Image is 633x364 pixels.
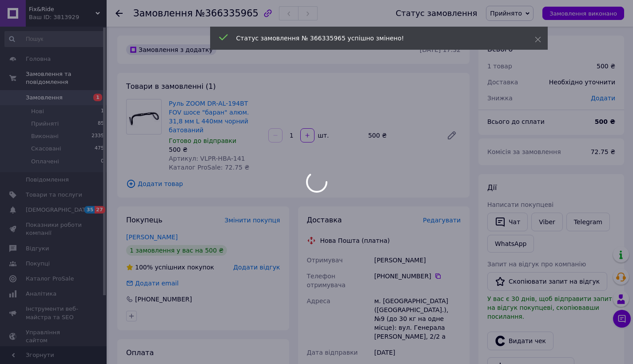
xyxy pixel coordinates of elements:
button: Чат з покупцем [613,310,631,328]
span: Дата відправки [307,349,358,356]
span: 475 [95,145,104,153]
div: 500 ₴ [169,145,261,154]
div: [PERSON_NAME] [372,252,462,268]
span: Запит на відгук про компанію [487,261,586,268]
span: Дії [487,183,497,192]
span: Додати товар [126,179,461,189]
button: Чат [487,213,528,231]
button: Видати чек [487,332,553,350]
div: Замовлення з додатку [126,44,216,55]
span: Замовлення [133,8,193,19]
span: Додати [591,95,615,102]
span: Прийняті [31,120,59,128]
a: WhatsApp [487,235,534,253]
span: Адреса [307,297,330,305]
div: Додати email [134,279,179,288]
span: Отримувач [307,257,343,264]
span: Оплачені [31,158,59,166]
div: Ваш ID: 3813929 [29,13,107,21]
div: [DATE] [372,344,462,360]
span: Редагувати [423,217,461,224]
span: 1 товар [487,63,512,70]
span: Управління сайтом [26,328,82,344]
a: Telegram [566,213,610,231]
span: №366335965 [195,8,259,19]
div: Необхідно уточнити [544,72,621,92]
input: Пошук [4,31,105,47]
div: 500 ₴ [597,62,615,71]
span: Написати покупцеві [487,201,553,208]
div: Нова Пошта (платна) [318,236,392,245]
span: У вас є 30 днів, щоб відправити запит на відгук покупцеві, скопіювавши посилання. [487,295,612,320]
span: Артикул: VLPR-HBA-141 [169,155,245,162]
span: Товари в замовленні (1) [126,82,216,91]
span: Каталог ProSale: 72.75 ₴ [169,164,249,171]
span: [DEMOGRAPHIC_DATA] [26,206,92,214]
div: [PHONE_NUMBER] [374,272,461,281]
span: Каталог ProSale [26,275,74,283]
span: Додати відгук [233,264,280,271]
span: Змінити покупця [225,217,280,224]
span: Fix&Ride [29,5,96,13]
div: м. [GEOGRAPHIC_DATA] ([GEOGRAPHIC_DATA].), №9 (до 30 кг на одне місце): вул. Генерала [PERSON_NAM... [372,293,462,344]
span: 2335 [92,132,104,140]
span: Оплата [126,348,154,357]
span: Всього до сплати [487,118,545,125]
a: [PERSON_NAME] [126,233,178,241]
span: Доставка [487,79,518,86]
span: Інструменти веб-майстра та SEO [26,305,82,321]
img: Руль ZOOM DR-AL-194BT FOV шосе "баран" алюм. 31,8 мм L 440мм чорний батований [127,105,161,128]
span: Скасовані [31,145,61,153]
span: Покупці [26,260,50,268]
span: Товари та послуги [26,191,82,199]
div: шт. [315,131,330,140]
span: Показники роботи компанії [26,221,82,237]
a: Viber [531,213,562,231]
a: Редагувати [443,127,461,144]
div: Статус замовлення [396,9,478,18]
span: Прийнято [490,10,522,17]
div: Повернутися назад [115,9,123,18]
button: Скопіювати запит на відгук [487,272,607,291]
span: Замовлення та повідомлення [26,70,107,86]
a: Руль ZOOM DR-AL-194BT FOV шосе "баран" алюм. 31,8 мм L 440мм чорний батований [169,100,249,134]
span: 85 [98,120,104,128]
span: Доставка [307,216,342,224]
span: 35 [84,206,95,214]
div: успішних покупок [126,263,214,272]
span: Комісія за замовлення [487,148,561,155]
span: Виконані [31,132,59,140]
span: Готово до відправки [169,137,236,144]
div: [PHONE_NUMBER] [134,295,193,304]
span: Замовлення [26,94,63,102]
div: Статус замовлення № 366335965 успішно змінено! [236,34,513,43]
div: Додати email [125,279,179,288]
span: 1 [93,94,102,101]
b: 500 ₴ [595,118,615,125]
span: Нові [31,107,44,115]
div: 500 ₴ [365,129,439,142]
span: Знижка [487,95,513,102]
span: Покупець [126,216,163,224]
span: 72.75 ₴ [591,148,615,155]
span: 0 [101,158,104,166]
div: 1 замовлення у вас на 500 ₴ [126,245,227,256]
span: Аналітика [26,290,56,298]
span: Головна [26,55,51,63]
span: 100% [135,264,153,271]
span: Телефон отримувача [307,273,346,289]
span: Повідомлення [26,176,69,184]
span: 1 [101,107,104,115]
span: Замовлення виконано [549,10,617,17]
span: 27 [95,206,105,214]
button: Замовлення виконано [542,7,624,20]
span: Відгуки [26,245,49,253]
